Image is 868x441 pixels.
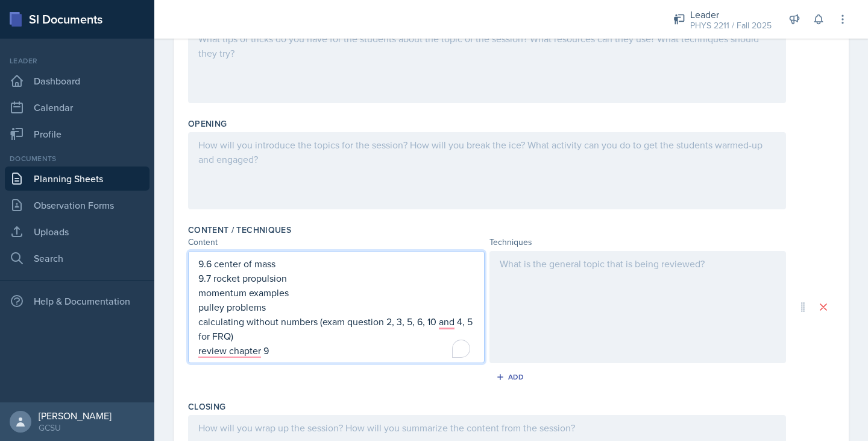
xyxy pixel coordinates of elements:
[188,224,291,236] label: Content / Techniques
[198,271,474,285] p: 9.7 rocket propulsion
[5,193,149,217] a: Observation Forms
[198,300,474,314] p: pulley problems
[198,256,474,271] p: 9.6 center of mass
[188,401,225,413] label: Closing
[5,220,149,244] a: Uploads
[690,7,772,22] div: Leader
[5,95,149,119] a: Calendar
[39,410,112,422] div: [PERSON_NAME]
[5,122,149,146] a: Profile
[198,314,474,343] p: calculating without numbers (exam question 2, 3, 5, 6, 10 and 4, 5 for FRQ)
[188,236,485,249] div: Content
[39,422,112,434] div: GCSU
[198,343,474,358] p: review chapter 9
[198,256,474,358] div: To enrich screen reader interactions, please activate Accessibility in Grammarly extension settings
[489,236,786,249] div: Techniques
[5,289,149,313] div: Help & Documentation
[690,19,772,32] div: PHYS 2211 / Fall 2025
[5,69,149,93] a: Dashboard
[498,372,524,382] div: Add
[198,285,474,300] p: momentum examples
[5,167,149,191] a: Planning Sheets
[188,118,227,130] label: Opening
[5,246,149,270] a: Search
[492,368,531,386] button: Add
[5,56,149,66] div: Leader
[5,153,149,164] div: Documents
